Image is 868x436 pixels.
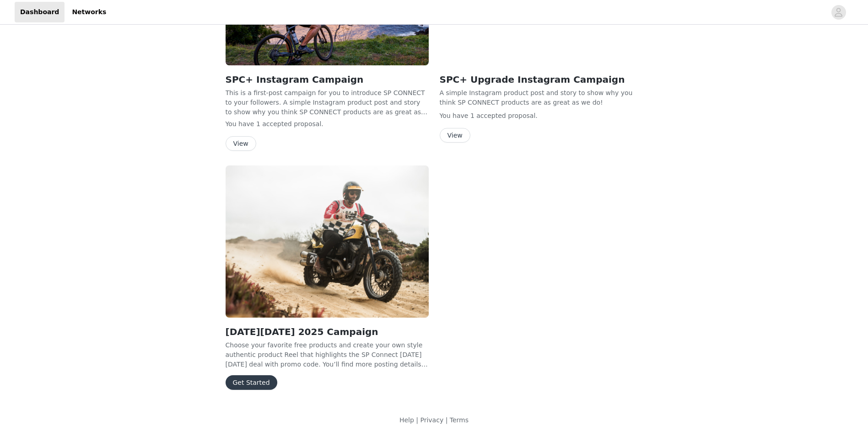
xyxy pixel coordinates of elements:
a: Networks [66,2,112,22]
button: Get Started [226,375,277,390]
span: | [446,416,448,424]
p: A simple Instagram product post and story to show why you think SP CONNECT products are as great ... [440,88,643,107]
h2: [DATE][DATE] 2025 Campaign [226,325,429,339]
a: View [440,132,470,139]
button: View [440,128,470,143]
button: View [226,136,256,151]
span: | [416,416,418,424]
div: avatar [834,5,843,20]
p: You have 1 accepted proposal . [440,111,643,121]
p: This is a first-post campaign for you to introduce SP CONNECT to your followers. A simple Instagr... [226,88,429,116]
p: You have 1 accepted proposal . [226,119,429,129]
a: Help [399,416,414,424]
h2: SPC+ Instagram Campaign [226,73,429,86]
img: SP Connect EU [226,165,429,318]
a: Terms [450,416,469,424]
a: Privacy [420,416,443,424]
a: Dashboard [15,2,65,22]
h2: SPC+ Upgrade Instagram Campaign [440,73,643,86]
a: View [226,140,256,147]
p: Choose your favorite free products and create your own style authentic product Reel that highligh... [226,340,429,368]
